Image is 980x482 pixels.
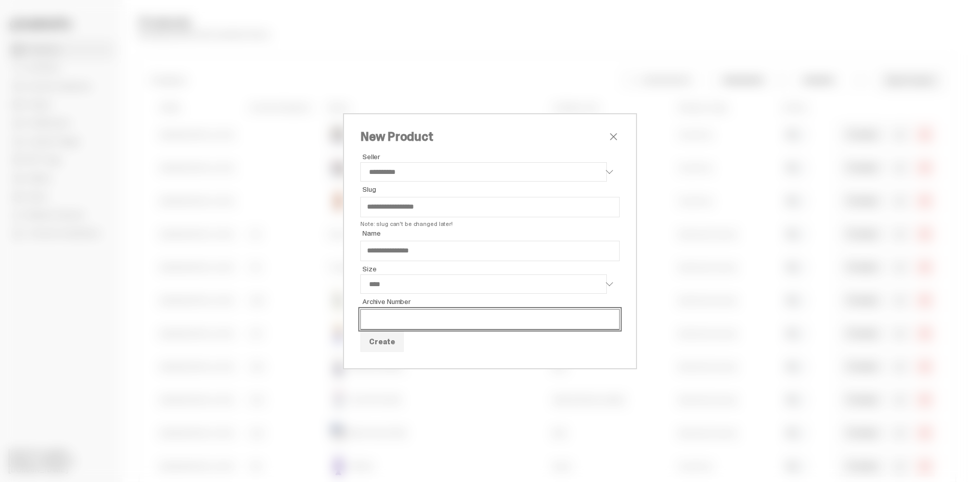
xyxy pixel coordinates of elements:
[362,153,620,160] span: Seller
[362,186,620,193] span: Slug
[362,230,620,237] span: Name
[360,220,453,228] span: Note: slug can't be changed later!
[360,274,607,294] select: Size
[360,241,620,261] input: Name
[360,162,607,182] select: Seller
[360,309,620,329] input: Archive Number
[360,131,607,143] h2: New Product
[360,332,404,352] button: Create
[362,265,620,272] span: Size
[607,131,620,143] button: close
[360,197,620,217] input: Slug
[362,298,620,305] span: Archive Number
